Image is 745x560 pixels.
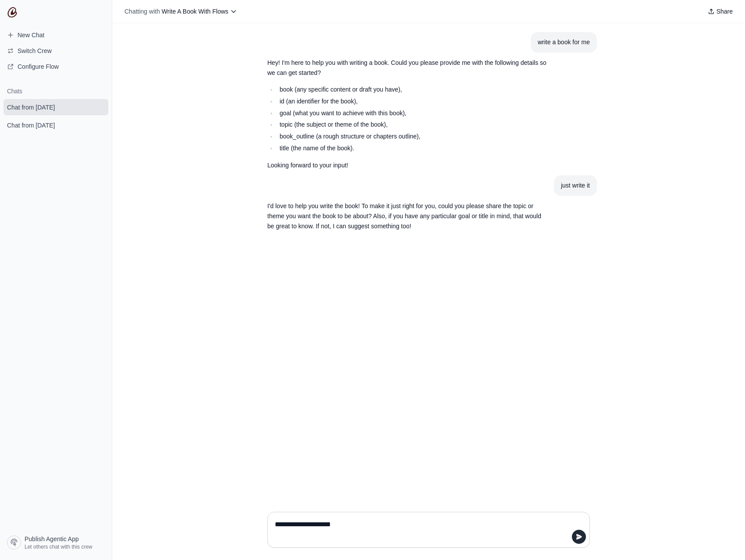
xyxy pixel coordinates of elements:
[4,532,108,553] a: Publish Agentic App Let others chat with this crew
[4,28,108,42] a: New Chat
[277,131,548,142] li: book_outline (a rough structure or chapters outline),
[277,85,548,95] li: book (any specific content or draft you have),
[4,44,108,58] button: Switch Crew
[25,543,92,550] span: Let others chat with this crew
[18,62,59,71] span: Configure Flow
[121,5,241,18] button: Chatting with Write A Book With Flows
[538,37,590,47] div: write a book for me
[260,53,555,176] section: Response
[277,96,548,106] li: id (an identifier for the book),
[124,7,160,16] span: Chatting with
[561,181,590,191] div: just write it
[4,117,108,133] a: Chat from [DATE]
[18,46,52,55] span: Switch Crew
[531,32,597,53] section: User message
[260,196,555,236] section: Response
[277,108,548,118] li: goal (what you want to achieve with this book),
[25,535,79,543] span: Publish Agentic App
[267,160,548,170] p: Looking forward to your input!
[7,103,55,112] span: Chat from [DATE]
[704,5,736,18] button: Share
[4,99,108,115] a: Chat from [DATE]
[277,143,548,153] li: title (the name of the book).
[7,7,18,18] img: CrewAI Logo
[7,121,55,130] span: Chat from [DATE]
[267,58,548,78] p: Hey! I'm here to help you with writing a book. Could you please provide me with the following det...
[4,60,108,74] a: Configure Flow
[18,31,44,39] span: New Chat
[554,175,597,196] section: User message
[267,201,548,231] p: I'd love to help you write the book! To make it just right for you, could you please share the to...
[717,7,733,16] span: Share
[277,120,548,130] li: topic (the subject or theme of the book),
[162,8,228,15] span: Write A Book With Flows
